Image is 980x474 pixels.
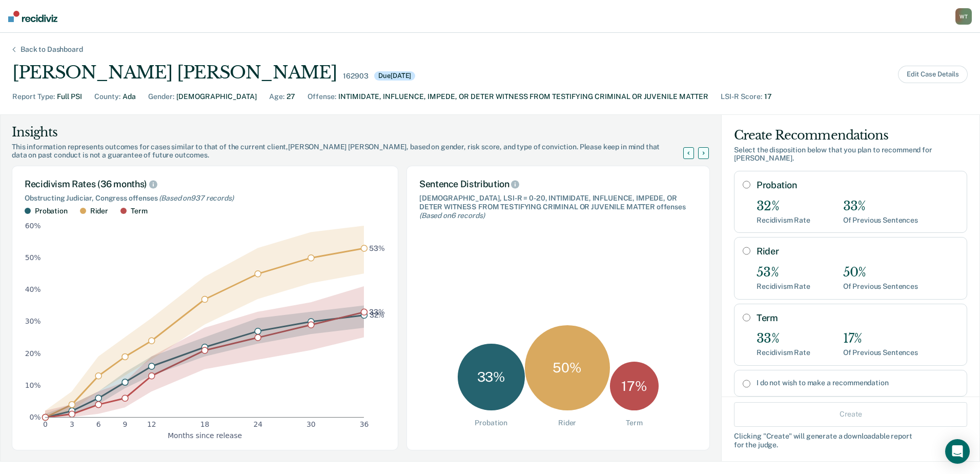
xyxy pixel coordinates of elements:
div: 27 [287,91,295,102]
div: 17 % [610,362,659,410]
div: Create Recommendations [734,127,967,144]
div: 17 [764,91,772,102]
text: 53% [369,244,385,252]
text: 36 [360,420,369,428]
div: Insights [12,124,696,141]
label: Probation [757,180,958,191]
span: (Based on 937 records ) [159,194,233,202]
label: Term [757,312,958,324]
div: Due [DATE] [374,71,415,81]
div: County : [94,91,120,102]
div: Report Type : [12,91,55,102]
div: [PERSON_NAME] [PERSON_NAME] [12,62,337,83]
g: y-axis tick label [25,222,41,421]
g: x-axis label [168,431,242,439]
div: 33% [757,331,810,346]
div: 33 % [458,344,525,411]
div: Rider [90,207,108,215]
text: 33% [369,307,385,315]
text: 32% [370,311,385,319]
text: 40% [25,285,41,293]
div: Of Previous Sentences [843,348,918,357]
div: Sentence Distribution [419,179,697,190]
div: Of Previous Sentences [843,282,918,291]
div: Ada [122,91,136,102]
div: Clicking " Create " will generate a downloadable report for the judge. [734,431,967,449]
text: 6 [96,420,101,428]
text: 0 [43,420,48,428]
div: Gender : [148,91,174,102]
div: Probation [35,207,68,215]
button: Create [734,402,967,426]
text: 0% [30,413,41,421]
text: 30% [25,317,41,325]
div: 32% [757,199,810,214]
div: [DEMOGRAPHIC_DATA], LSI-R = 0-20, INTIMIDATE, INFLUENCE, IMPEDE, OR DETER WITNESS FROM TESTIFYING... [419,194,697,220]
div: Term [626,419,642,427]
div: 50% [843,265,918,280]
div: 50 % [525,325,610,410]
div: This information represents outcomes for cases similar to that of the current client, [PERSON_NAM... [12,143,696,160]
div: [DEMOGRAPHIC_DATA] [176,91,257,102]
div: Full PSI [57,91,82,102]
div: W T [955,8,972,25]
text: Months since release [168,431,242,439]
label: I do not wish to make a recommendation [757,379,958,387]
label: Rider [757,246,958,257]
div: LSI-R Score : [721,91,762,102]
div: 17% [843,331,918,346]
div: Recidivism Rate [757,216,810,225]
button: WT [955,8,972,25]
text: 50% [25,253,41,262]
div: Recidivism Rates (36 months) [25,179,385,190]
text: 30 [307,420,316,428]
img: Recidiviz [8,11,57,22]
div: INTIMIDATE, INFLUENCE, IMPEDE, OR DETER WITNESS FROM TESTIFYING CRIMINAL OR JUVENILE MATTER [338,91,708,102]
div: Recidivism Rate [757,348,810,357]
text: 24 [253,420,262,428]
div: Probation [475,419,507,427]
text: 3 [70,420,74,428]
div: Recidivism Rate [757,282,810,291]
div: Select the disposition below that you plan to recommend for [PERSON_NAME] . [734,146,967,163]
text: 12 [147,420,156,428]
div: Offense : [308,91,336,102]
text: 9 [123,420,128,428]
text: 60% [25,222,41,230]
div: Back to Dashboard [8,45,95,54]
div: 33% [843,199,918,214]
div: Open Intercom Messenger [945,439,970,464]
div: Of Previous Sentences [843,216,918,225]
div: Obstructing Judiciar, Congress offenses [25,194,385,203]
div: 162903 [343,72,368,81]
g: area [45,226,364,417]
button: Edit Case Details [898,66,968,83]
div: Term [131,207,147,215]
div: Age : [269,91,284,102]
g: x-axis tick label [43,420,369,428]
text: 10% [25,381,41,389]
g: text [369,244,385,319]
div: Rider [558,419,576,427]
div: 53% [757,265,810,280]
text: 20% [25,349,41,357]
text: 18 [200,420,210,428]
span: (Based on 6 records ) [419,211,484,220]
